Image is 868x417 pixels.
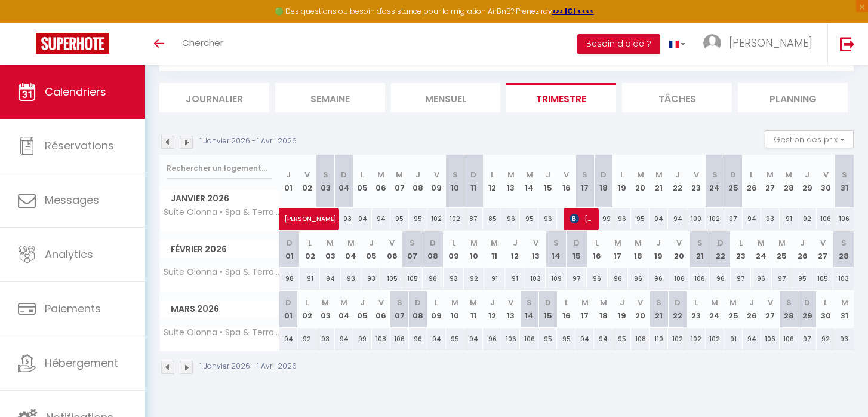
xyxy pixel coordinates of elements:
th: 31 [835,291,854,327]
div: 102 [668,328,687,350]
p: 1 Janvier 2026 - 1 Avril 2026 [200,361,297,372]
a: ... [PERSON_NAME] [694,23,827,65]
div: 102 [706,208,724,230]
th: 20 [631,155,650,208]
abbr: M [347,237,355,249]
div: 94 [743,208,761,230]
abbr: M [507,169,515,180]
th: 07 [390,155,409,208]
div: 92 [798,208,817,230]
abbr: M [778,237,786,249]
th: 20 [669,231,690,268]
div: 106 [835,208,854,230]
p: 1 Janvier 2026 - 1 Avril 2026 [200,136,297,147]
abbr: V [533,237,538,249]
div: 95 [538,328,557,350]
abbr: V [768,297,773,308]
abbr: V [694,169,699,180]
span: [PERSON_NAME] [570,207,594,230]
th: 17 [575,291,594,327]
div: 102 [687,328,706,350]
abbr: L [435,297,438,308]
div: 106 [690,268,710,290]
div: 105 [812,268,833,290]
div: 96 [587,268,607,290]
div: 92 [817,328,835,350]
span: Chercher [182,36,223,49]
th: 10 [446,155,464,208]
th: 27 [812,231,833,268]
abbr: M [614,237,621,249]
div: 94 [575,328,594,350]
th: 01 [279,291,298,327]
th: 25 [724,291,743,327]
abbr: S [453,169,458,180]
input: Rechercher un logement... [167,158,272,179]
span: Hébergement [45,355,118,370]
span: Janvier 2026 [160,190,279,207]
th: 26 [743,155,761,208]
abbr: D [415,297,421,308]
strong: >>> ICI <<<< [552,6,594,16]
abbr: M [396,169,403,180]
th: 27 [761,291,780,327]
th: 10 [464,231,484,268]
div: 108 [372,328,390,350]
abbr: J [749,297,754,308]
div: 97 [772,268,792,290]
div: 102 [706,328,724,350]
th: 12 [483,291,501,327]
div: 91 [300,268,320,290]
abbr: S [712,169,718,180]
abbr: M [841,297,848,308]
span: Février 2026 [160,241,279,258]
div: 97 [724,208,743,230]
abbr: D [341,169,347,180]
abbr: M [322,297,329,308]
abbr: M [491,237,498,249]
abbr: M [767,169,774,180]
div: 95 [612,328,631,350]
div: 106 [780,328,798,350]
th: 16 [587,231,607,268]
div: 96 [538,208,557,230]
abbr: L [565,297,568,308]
div: 95 [390,208,409,230]
abbr: J [656,237,661,249]
div: 93 [835,328,854,350]
th: 13 [501,155,520,208]
span: [PERSON_NAME] [284,201,367,224]
abbr: M [730,297,737,308]
img: ... [703,34,721,52]
div: 110 [650,328,668,350]
span: Suite Olonna • Spa & Terrasse à 7 min des plages [162,268,281,277]
th: 07 [390,291,409,327]
th: 27 [761,155,780,208]
abbr: V [389,237,395,249]
th: 02 [300,231,320,268]
th: 16 [557,155,575,208]
th: 09 [427,155,446,208]
th: 15 [538,155,557,208]
div: 108 [631,328,650,350]
div: 99 [353,328,372,350]
th: 24 [706,291,724,327]
abbr: L [305,297,309,308]
abbr: V [304,169,310,180]
abbr: S [656,297,661,308]
abbr: M [785,169,792,180]
th: 10 [446,291,464,327]
abbr: J [360,297,365,308]
abbr: J [800,237,805,249]
abbr: M [470,237,478,249]
button: Gestion des prix [765,130,854,148]
abbr: D [675,297,681,308]
div: 96 [710,268,730,290]
abbr: V [638,297,643,308]
th: 05 [361,231,381,268]
abbr: J [546,169,550,180]
th: 19 [612,291,631,327]
div: 103 [525,268,546,290]
div: 95 [557,328,575,350]
span: Calendriers [45,84,106,99]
